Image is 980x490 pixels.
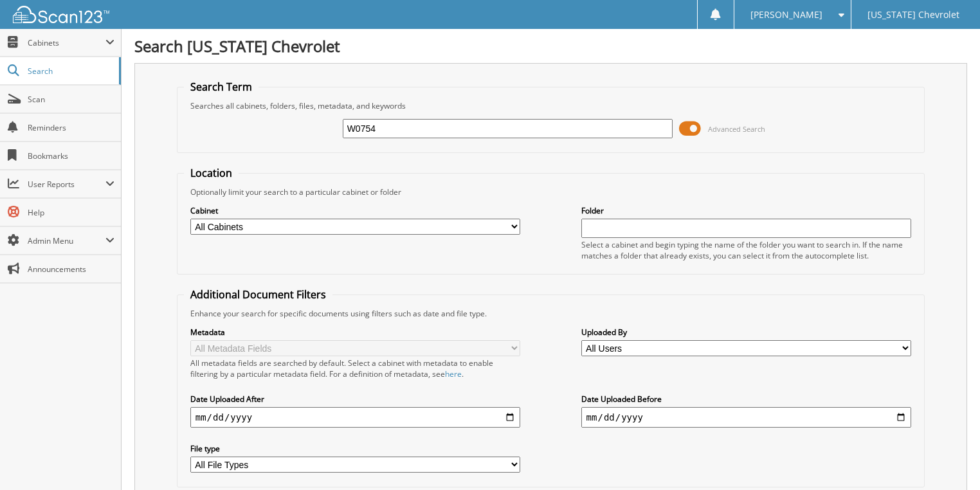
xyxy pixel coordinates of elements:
[28,235,105,246] span: Admin Menu
[581,205,912,216] label: Folder
[28,207,114,218] span: Help
[28,94,114,105] span: Scan
[581,394,912,404] label: Date Uploaded Before
[750,11,822,19] span: [PERSON_NAME]
[28,179,105,190] span: User Reports
[581,327,912,338] label: Uploaded By
[184,287,332,302] legend: Additional Document Filters
[184,100,918,111] div: Searches all cabinets, folders, files, metadata, and keywords
[445,368,462,379] a: here
[190,407,521,428] input: start
[13,6,109,23] img: scan123-logo-white.svg
[867,11,959,19] span: [US_STATE] Chevrolet
[28,264,114,275] span: Announcements
[190,394,521,404] label: Date Uploaded After
[190,443,521,454] label: File type
[708,124,765,134] span: Advanced Search
[28,66,113,77] span: Search
[190,327,521,338] label: Metadata
[916,428,980,490] iframe: Chat Widget
[184,186,918,197] div: Optionally limit your search to a particular cabinet or folder
[184,308,918,319] div: Enhance your search for specific documents using filters such as date and file type.
[581,239,912,261] div: Select a cabinet and begin typing the name of the folder you want to search in. If the name match...
[28,37,105,48] span: Cabinets
[28,150,114,161] span: Bookmarks
[184,166,239,180] legend: Location
[190,205,521,216] label: Cabinet
[134,35,967,57] h1: Search [US_STATE] Chevrolet
[190,358,521,379] div: All metadata fields are searched by default. Select a cabinet with metadata to enable filtering b...
[581,407,912,428] input: end
[184,80,259,94] legend: Search Term
[28,122,114,133] span: Reminders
